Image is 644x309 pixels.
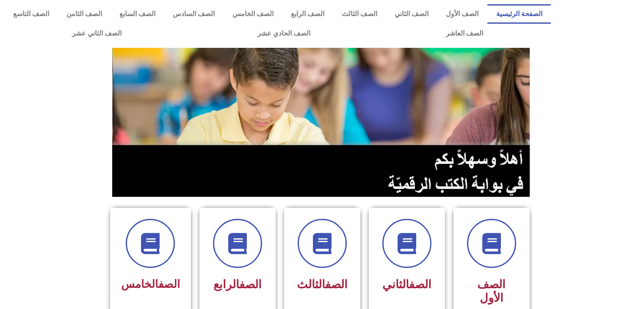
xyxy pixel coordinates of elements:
[4,24,189,43] a: الصف الثاني عشر
[382,278,431,291] span: الثاني
[4,4,58,24] a: الصف التاسع
[239,278,262,291] a: الصف
[190,24,378,43] a: الصف الحادي عشر
[224,4,282,24] a: الصف الخامس
[386,4,437,24] a: الصف الثاني
[213,278,262,291] span: الرابع
[282,4,333,24] a: الصف الرابع
[409,278,431,291] a: الصف
[487,4,551,24] a: الصفحة الرئيسية
[58,4,111,24] a: الصف الثامن
[437,4,487,24] a: الصف الأول
[477,278,506,305] span: الصف الأول
[158,278,180,290] a: الصف
[333,4,386,24] a: الصف الثالث
[111,4,164,24] a: الصف السابع
[378,24,551,43] a: الصف العاشر
[121,278,180,290] span: الخامس
[297,278,348,291] span: الثالث
[325,278,348,291] a: الصف
[164,4,224,24] a: الصف السادس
